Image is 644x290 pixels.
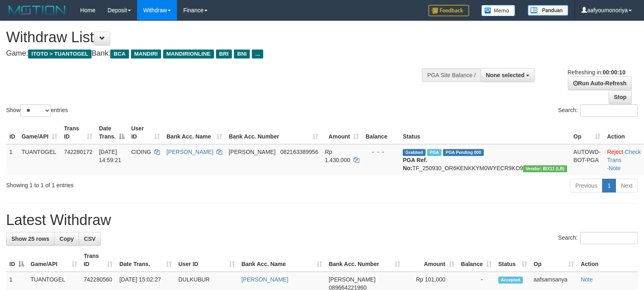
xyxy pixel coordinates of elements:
[99,149,121,163] span: [DATE] 14:59:21
[84,236,96,242] span: CSV
[607,149,623,155] a: Reject
[428,5,469,16] img: Feedback.jpg
[216,50,232,58] span: BRI
[116,249,175,272] th: Date Trans.: activate to sort column ascending
[480,68,535,82] button: None selected
[6,121,18,144] th: ID
[61,121,96,144] th: Trans ID: activate to sort column ascending
[458,249,495,272] th: Balance: activate to sort column ascending
[443,149,484,156] span: PGA Pending
[570,121,604,144] th: Op: activate to sort column ascending
[568,76,632,90] a: Run Auto-Refresh
[399,144,570,175] td: TF_250930_OR6KENKKYM0WYECR9KO9
[6,232,55,246] a: Show 25 rows
[59,236,74,242] span: Copy
[523,165,567,172] span: Vendor URL: https://dashboard.q2checkout.com/secure
[568,69,625,76] span: Refreshing in:
[280,149,318,155] span: Copy 082163389956 to clipboard
[558,104,638,117] label: Search:
[580,104,638,117] input: Search:
[6,104,68,117] label: Show entries
[329,276,375,283] span: [PERSON_NAME]
[609,90,632,104] a: Stop
[580,232,638,244] input: Search:
[607,149,641,163] a: Check Trans
[486,72,524,78] span: None selected
[96,121,128,144] th: Date Trans.: activate to sort column descending
[252,50,263,58] span: ...
[570,179,603,193] a: Previous
[558,232,638,244] label: Search:
[225,121,321,144] th: Bank Acc. Number: activate to sort column ascending
[321,121,362,144] th: Amount: activate to sort column ascending
[241,276,288,283] a: [PERSON_NAME]
[64,149,92,155] span: 742280172
[6,4,68,16] img: MOTION_logo.png
[6,144,18,175] td: 1
[603,69,625,76] strong: 00:00:10
[6,212,638,228] h1: Latest Withdraw
[11,236,49,242] span: Show 25 rows
[110,50,129,58] span: BCA
[234,50,250,58] span: BNI
[616,179,638,193] a: Next
[28,50,92,58] span: ITOTO > TUANTOGEL
[530,249,578,272] th: Op: activate to sort column ascending
[20,104,51,117] select: Showentries
[602,179,616,193] a: 1
[362,121,399,144] th: Balance
[18,144,61,175] td: TUANTOGEL
[325,249,404,272] th: Bank Acc. Number: activate to sort column ascending
[481,5,515,16] img: Button%20Memo.svg
[604,144,644,175] td: · ·
[365,148,396,156] div: - - -
[6,178,262,189] div: Showing 1 to 1 of 1 entries
[18,121,61,144] th: Game/API: activate to sort column ascending
[229,149,275,155] span: [PERSON_NAME]
[498,277,523,284] span: Accepted
[27,249,81,272] th: Game/API: activate to sort column ascending
[131,149,151,155] span: CIDING
[427,149,441,156] span: Marked by aafdream
[577,249,638,272] th: Action
[163,121,225,144] th: Bank Acc. Name: activate to sort column ascending
[325,149,350,163] span: Rp 1.430.000
[238,249,325,272] th: Bank Acc. Name: activate to sort column ascending
[604,121,644,144] th: Action
[404,249,458,272] th: Amount: activate to sort column ascending
[6,249,27,272] th: ID: activate to sort column descending
[609,165,621,171] a: Note
[495,249,530,272] th: Status: activate to sort column ascending
[403,157,427,171] b: PGA Ref. No:
[79,232,101,246] a: CSV
[81,249,116,272] th: Trans ID: activate to sort column ascending
[128,121,163,144] th: User ID: activate to sort column ascending
[581,276,593,283] a: Note
[6,29,421,45] h1: Withdraw List
[163,50,214,58] span: MANDIRIONLINE
[54,232,79,246] a: Copy
[570,144,604,175] td: AUTOWD-BOT-PGA
[166,149,213,155] a: [PERSON_NAME]
[175,249,238,272] th: User ID: activate to sort column ascending
[422,68,480,82] div: PGA Site Balance /
[6,50,421,58] h4: Game: Bank:
[528,5,568,16] img: panduan.png
[403,149,426,156] span: Grabbed
[131,50,161,58] span: MANDIRI
[399,121,570,144] th: Status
